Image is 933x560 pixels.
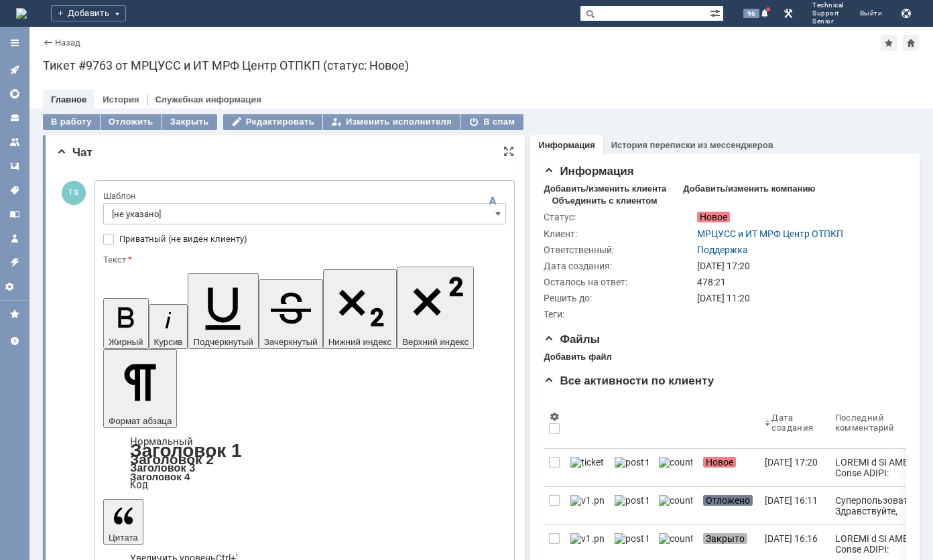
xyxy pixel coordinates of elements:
span: Новое [697,212,730,222]
a: Мой профиль [4,228,25,249]
a: Нормальный [130,435,193,447]
span: Скрыть панель инструментов [485,193,501,209]
a: Клиенты [4,107,25,129]
a: База знаний [4,204,25,225]
span: Чат [56,146,92,159]
a: История [103,94,139,104]
span: Подчеркнутый [193,337,253,347]
div: Ответственный: [544,244,694,255]
a: Главное [51,94,86,104]
span: Формат абзаца [109,416,172,426]
th: Дата создания [759,397,829,449]
a: post ticket.png [609,449,654,486]
img: v1.png [570,495,604,506]
button: Курсив [149,304,188,349]
img: counter.png [659,495,692,506]
span: Верхний индекс [402,337,469,347]
span: Отложено [703,495,753,506]
a: Заголовок 3 [130,462,195,474]
a: История переписки из мессенджеров [611,140,773,150]
a: МРЦУСС и ИТ МРФ Центр ОТПКП [697,228,843,239]
a: Настройки [4,276,25,297]
img: v1.png [570,533,604,544]
span: . [90,338,92,349]
div: Тикет #9763 от МРЦУСС и ИТ МРФ Центр ОТПКП (статус: Новое) [43,59,920,72]
button: Сохранить лог [898,5,914,21]
span: Нижний индекс [328,337,392,347]
div: Шаблон [103,192,503,200]
div: Добавить файл [544,352,611,362]
a: Служебная информация [155,94,261,104]
label: Приватный (не виден клиенту) [119,234,503,244]
span: 96 [743,9,759,18]
span: Расширенный поиск [710,6,723,19]
span: Файлы [544,333,600,346]
span: Цитата [109,533,138,543]
span: Новое [703,457,736,468]
button: Цитата [103,499,143,545]
div: Формат абзаца [103,437,506,490]
a: Отложено [698,487,759,524]
span: Жирный [109,337,143,347]
a: Заголовок 2 [130,451,214,467]
a: Код [130,479,148,491]
a: [DATE] 17:20 [759,449,829,486]
div: [DATE] 17:20 [697,261,899,271]
span: Закрыто [703,533,747,544]
img: counter.png [659,533,692,544]
a: Новое [698,449,759,486]
div: Добавить в избранное [881,35,897,51]
div: Последний комментарий [835,413,925,433]
div: Статус: [544,212,694,222]
button: Подчеркнутый [188,273,258,349]
button: Верхний индекс [397,267,474,349]
a: counter.png [654,487,698,524]
a: Перейти в интерфейс администратора [780,5,796,21]
a: Заголовок 1 [130,440,242,461]
div: Добавить/изменить клиента [544,184,666,194]
span: Support [812,9,844,17]
div: 478:21 [697,277,899,287]
span: [DATE] 11:20 [697,293,750,303]
div: Осталось на ответ: [544,277,694,287]
div: Сделать домашней страницей [903,35,919,51]
div: [DATE] 17:20 [765,457,818,468]
span: Настройки [549,411,560,422]
div: Клиент: [544,228,694,239]
a: Информация [538,140,595,150]
a: post ticket.png [609,487,654,524]
div: [DATE] 16:11 [765,495,818,506]
span: Курсив [154,337,183,347]
button: Жирный [103,298,149,349]
span: TS [62,181,86,205]
a: Активности [4,59,25,80]
a: counter.png [654,449,698,486]
a: Заголовок 4 [130,471,190,482]
div: Текст [103,255,503,264]
a: Теги [4,180,25,201]
button: Формат абзаца [103,349,177,428]
img: counter.png [659,457,692,468]
a: v1.png [565,487,609,524]
button: Зачеркнутый [259,279,323,349]
div: Дата создания [771,413,813,433]
a: Поддержка [697,244,748,255]
img: post ticket.png [615,533,648,544]
button: Нижний индекс [323,269,397,349]
a: Общая аналитика [4,83,25,104]
div: Решить до: [544,293,694,303]
div: Добавить [51,5,126,21]
a: Команды и агенты [4,131,25,153]
span: Настройки [4,281,25,292]
span: Все активности по клиенту [544,374,714,387]
span: Senior [812,17,844,25]
a: Назад [55,38,80,48]
div: Теги: [544,309,694,320]
img: post ticket.png [615,457,648,468]
div: [DATE] 16:16 [765,533,818,544]
img: post ticket.png [615,495,648,506]
div: Объединить с клиентом [552,196,657,206]
a: Перейти на домашнюю страницу [16,8,27,19]
a: [DATE] 16:11 [759,487,829,524]
span: неприемлемо [21,338,90,349]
